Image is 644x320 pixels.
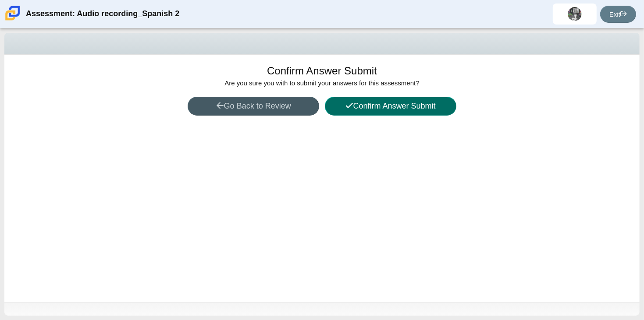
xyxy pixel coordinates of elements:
h1: Confirm Answer Submit [267,63,377,78]
button: Confirm Answer Submit [325,97,456,116]
img: aries.mayfield.sNvlx8 [568,7,582,21]
a: Exit [600,6,636,23]
a: Carmen School of Science & Technology [4,16,22,24]
img: Carmen School of Science & Technology [4,4,22,22]
span: Are you sure you with to submit your answers for this assessment? [224,79,419,87]
button: Go Back to Review [188,97,319,116]
div: Assessment: Audio recording_Spanish 2 [26,4,179,25]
